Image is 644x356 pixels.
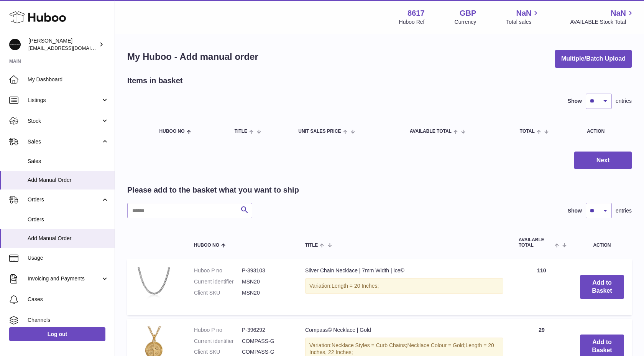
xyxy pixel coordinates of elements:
[28,138,101,145] span: Sales
[28,176,109,184] span: Add Manual Order
[28,117,101,125] span: Stock
[242,278,290,285] dd: MSN20
[580,275,624,299] button: Add to Basket
[611,8,626,18] span: NaN
[159,129,185,134] span: Huboo no
[309,342,494,356] span: Length = 20 Inches, 22 Inches;
[399,18,425,26] div: Huboo Ref
[135,267,173,305] img: Silver Chain Necklace | 7mm Width | ice©
[194,289,242,297] dt: Client SKU
[570,18,635,26] span: AVAILABLE Stock Total
[506,18,540,26] span: Total sales
[194,348,242,356] dt: Client SKU
[194,338,242,345] dt: Current identifier
[28,235,109,242] span: Add Manual Order
[555,50,632,68] button: Multiple/Batch Upload
[127,51,258,63] h1: My Huboo - Add manual order
[242,338,290,345] dd: COMPASS-G
[9,327,105,341] a: Log out
[587,129,624,134] div: Action
[570,8,635,26] a: NaN AVAILABLE Stock Total
[194,326,242,334] dt: Huboo P no
[28,296,109,303] span: Cases
[616,207,632,214] span: entries
[194,267,242,274] dt: Huboo P no
[297,259,511,315] td: Silver Chain Necklace | 7mm Width | ice©
[28,216,109,223] span: Orders
[28,45,113,51] span: [EMAIL_ADDRESS][DOMAIN_NAME]
[519,237,553,247] span: AVAILABLE Total
[410,129,452,134] span: AVAILABLE Total
[194,243,219,248] span: Huboo no
[298,129,341,134] span: Unit Sales Price
[28,97,101,104] span: Listings
[407,8,425,18] strong: 8617
[407,342,465,348] span: Necklace Colour = Gold;
[516,8,531,18] span: NaN
[242,326,290,334] dd: P-396292
[28,316,109,324] span: Channels
[506,8,540,26] a: NaN Total sales
[332,283,379,289] span: Length = 20 Inches;
[28,158,109,165] span: Sales
[242,267,290,274] dd: P-393103
[242,348,290,356] dd: COMPASS-G
[332,342,407,348] span: Necklace Styles = Curb Chains;
[568,97,582,105] label: Show
[28,37,97,52] div: [PERSON_NAME]
[194,278,242,285] dt: Current identifier
[127,76,183,86] h2: Items in basket
[28,196,101,203] span: Orders
[568,207,582,214] label: Show
[455,18,476,26] div: Currency
[242,289,290,297] dd: MSN20
[616,97,632,105] span: entries
[127,185,299,195] h2: Please add to the basket what you want to ship
[574,152,632,170] button: Next
[28,254,109,262] span: Usage
[28,76,109,83] span: My Dashboard
[511,259,572,315] td: 110
[460,8,476,18] strong: GBP
[305,278,503,294] div: Variation:
[305,243,318,248] span: Title
[520,129,535,134] span: Total
[235,129,247,134] span: Title
[9,39,21,50] img: hello@alfredco.com
[28,275,101,282] span: Invoicing and Payments
[572,230,632,255] th: Action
